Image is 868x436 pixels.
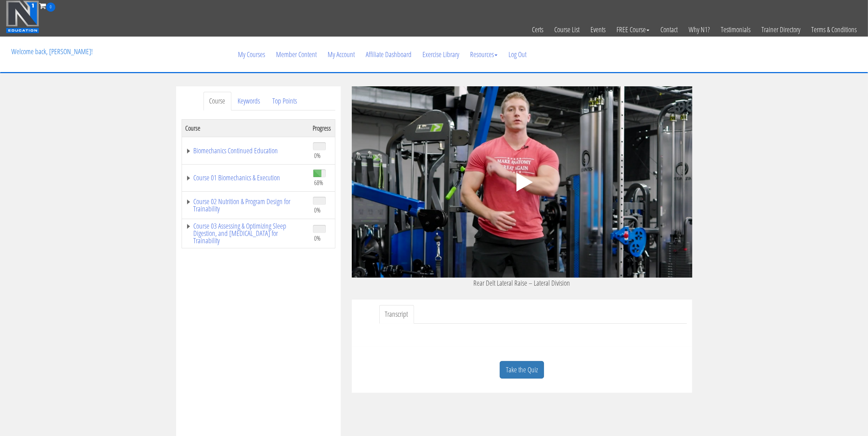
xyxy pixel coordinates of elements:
[314,151,321,159] span: 0%
[585,12,611,48] a: Events
[360,37,417,72] a: Affiliate Dashboard
[232,37,271,72] a: My Courses
[39,1,55,11] a: 0
[186,174,306,181] a: Course 01 Biomechanics & Execution
[6,0,39,33] img: n1-education
[756,12,806,48] a: Trainer Directory
[417,37,465,72] a: Exercise Library
[503,37,532,72] a: Log Out
[655,12,683,48] a: Contact
[186,198,306,213] a: Course 02 Nutrition & Program Design for Trainability
[465,37,503,72] a: Resources
[611,12,655,48] a: FREE Course
[271,37,322,72] a: Member Content
[683,12,715,48] a: Why N1?
[806,12,862,48] a: Terms & Conditions
[352,278,692,289] p: Rear Delt Lateral Raise – Lateral Division
[182,119,309,137] th: Course
[186,222,306,244] a: Course 03 Assessing & Optimizing Sleep Digestion, and [MEDICAL_DATA] for Trainability
[379,305,414,324] a: Transcript
[6,37,98,66] p: Welcome back, [PERSON_NAME]!
[46,3,55,12] span: 0
[526,12,549,48] a: Certs
[267,92,303,110] a: Top Points
[314,206,321,214] span: 0%
[314,234,321,242] span: 0%
[715,12,756,48] a: Testimonials
[314,178,324,187] span: 68%
[204,92,231,110] a: Course
[322,37,360,72] a: My Account
[500,361,544,379] a: Take the Quiz
[232,92,266,110] a: Keywords
[549,12,585,48] a: Course List
[186,147,306,154] a: Biomechanics Continued Education
[309,119,335,137] th: Progress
